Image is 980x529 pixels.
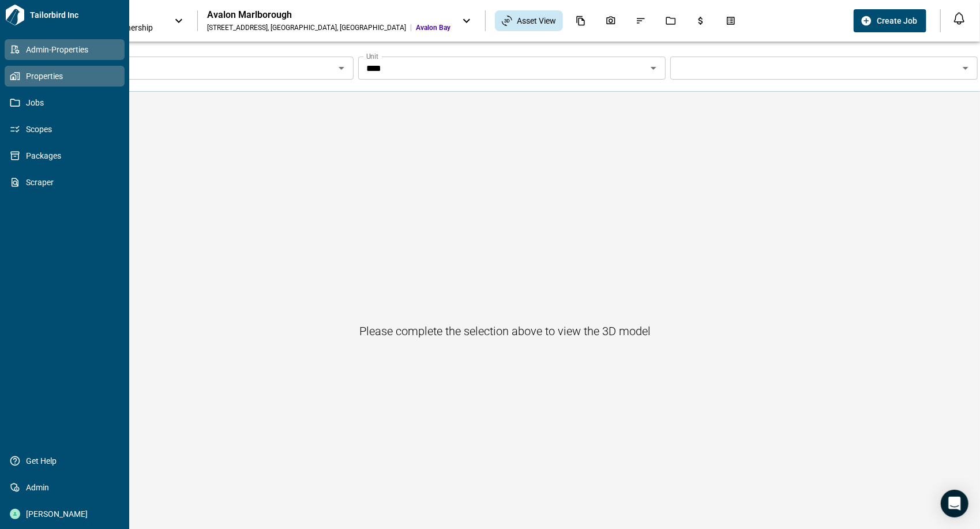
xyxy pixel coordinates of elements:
div: Jobs [659,11,683,31]
span: Jobs [20,97,114,108]
span: [PERSON_NAME] [20,508,114,520]
span: Properties [20,70,114,82]
a: Admin-Properties [5,39,125,60]
span: Asset View [517,15,556,27]
a: Scraper [5,172,125,193]
a: Jobs [5,92,125,113]
span: Scopes [20,123,114,135]
span: Tailorbird Inc [25,9,125,21]
span: Avalon Bay [416,23,450,32]
div: Issues & Info [629,11,653,31]
button: Open [333,60,350,76]
div: [STREET_ADDRESS] , [GEOGRAPHIC_DATA] , [GEOGRAPHIC_DATA] [207,23,406,32]
button: Open [645,60,662,76]
a: Properties [5,66,125,87]
button: Open [958,60,974,76]
span: Create Job [877,15,917,27]
a: Packages [5,145,125,166]
div: Takeoff Center [719,11,743,31]
span: Scraper [20,177,114,188]
span: Packages [20,150,114,162]
span: Get Help [20,455,114,467]
div: Photos [599,11,623,31]
label: Unit [366,51,378,61]
div: Avalon Marlborough [207,9,450,21]
button: Open notification feed [950,9,968,28]
span: Admin [20,482,114,493]
div: Budgets [689,11,713,31]
h6: Please complete the selection above to view the 3D model [359,322,651,340]
div: Asset View [495,10,563,31]
a: Scopes [5,119,125,140]
div: Open Intercom Messenger [941,490,968,517]
div: Documents [569,11,593,31]
span: Admin-Properties [20,44,114,55]
a: Admin [5,477,125,498]
button: Create Job [854,9,926,32]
